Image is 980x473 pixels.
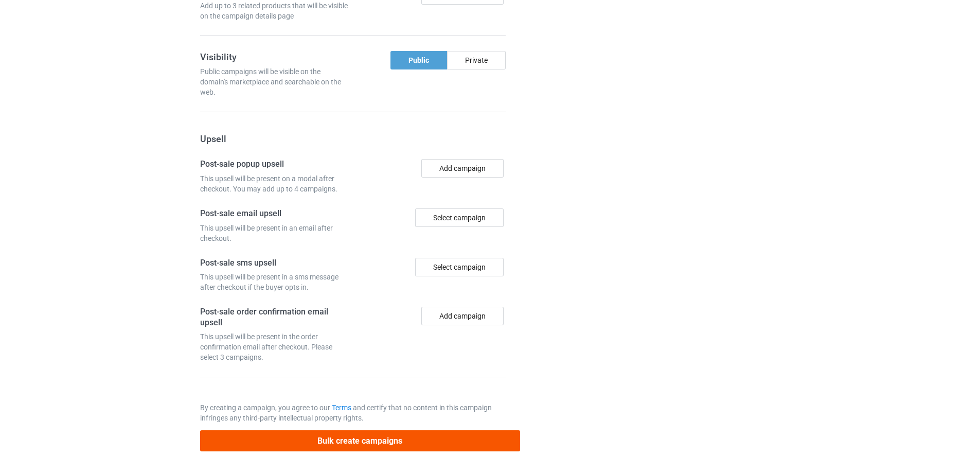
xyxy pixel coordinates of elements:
[200,307,349,328] h4: Post-sale order confirmation email upsell
[200,66,349,97] div: Public campaigns will be visible on the domain's marketplace and searchable on the web.
[200,331,349,362] div: This upsell will be present in the order confirmation email after checkout. Please select 3 campa...
[200,208,349,219] h4: Post-sale email upsell
[447,51,506,69] div: Private
[200,1,349,21] div: Add up to 3 related products that will be visible on the campaign details page
[390,51,447,69] div: Public
[415,258,504,276] div: Select campaign
[200,258,349,269] h4: Post-sale sms upsell
[200,173,349,194] div: This upsell will be present on a modal after checkout. You may add up to 4 campaigns.
[200,402,506,423] p: By creating a campaign, you agree to our and certify that no content in this campaign infringes a...
[200,51,349,63] h3: Visibility
[332,404,351,412] a: Terms
[200,159,349,170] h4: Post-sale popup upsell
[200,430,520,451] button: Bulk create campaigns
[200,223,349,243] div: This upsell will be present in an email after checkout.
[415,208,504,227] div: Select campaign
[421,307,504,325] button: Add campaign
[421,159,504,178] button: Add campaign
[200,133,506,145] h3: Upsell
[200,272,349,292] div: This upsell will be present in a sms message after checkout if the buyer opts in.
